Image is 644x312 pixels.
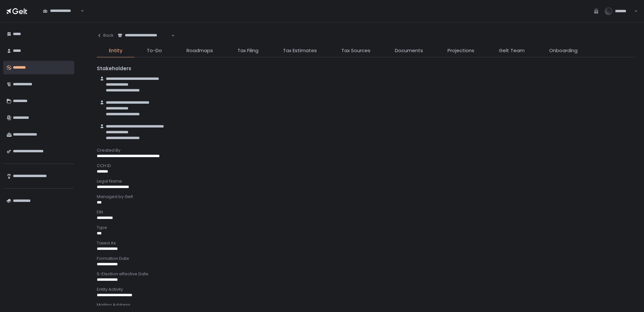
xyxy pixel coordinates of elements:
span: Documents [395,47,423,54]
div: Stakeholders [97,65,635,72]
div: Mailing Address [97,302,635,308]
span: Roadmaps [186,47,213,54]
div: Type [97,225,635,231]
span: Projections [448,47,474,54]
div: CCH ID [97,163,635,169]
span: To-Do [147,47,162,54]
span: Onboarding [549,47,578,54]
div: EIN [97,209,635,215]
span: Entity [109,47,122,54]
div: Legal Name [97,178,635,184]
span: Tax Estimates [283,47,317,54]
span: Tax Sources [341,47,370,54]
input: Search for option [43,14,80,20]
div: Back [97,33,114,38]
div: Entity Activity [97,287,635,292]
input: Search for option [118,38,171,45]
div: Search for option [114,29,175,42]
div: Search for option [39,5,84,18]
div: Taxed As [97,240,635,246]
div: S-Election effective Date [97,271,635,277]
button: Back [97,29,114,42]
div: Formation Date [97,256,635,261]
div: Created By [97,147,635,153]
span: Gelt Team [499,47,525,54]
div: Managed by Gelt [97,194,635,200]
span: Tax Filing [237,47,258,54]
